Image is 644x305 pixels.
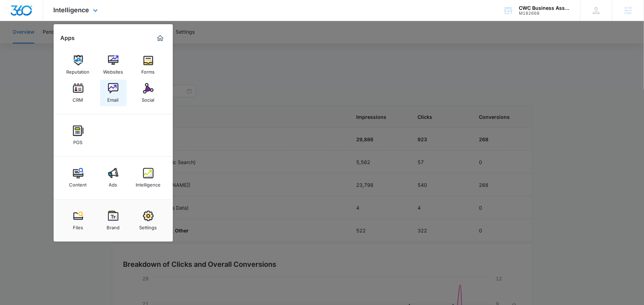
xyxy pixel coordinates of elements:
[54,6,89,14] span: Intelligence
[142,94,155,103] div: Social
[65,122,91,149] a: POS
[135,207,162,234] a: Settings
[135,52,162,78] a: Forms
[73,94,83,103] div: CRM
[109,178,117,188] div: Ads
[65,52,91,78] a: Reputation
[100,207,127,234] a: Brand
[136,178,161,188] div: Intelligence
[108,94,119,103] div: Email
[135,164,162,191] a: Intelligence
[100,80,127,106] a: Email
[142,66,155,75] div: Forms
[65,207,91,234] a: Files
[100,52,127,78] a: Websites
[65,80,91,106] a: CRM
[69,178,87,188] div: Content
[135,80,162,106] a: Social
[107,221,120,230] div: Brand
[155,33,166,44] a: Marketing 360® Dashboard
[519,5,570,11] div: account name
[74,136,83,145] div: POS
[67,66,90,75] div: Reputation
[519,11,570,16] div: account id
[103,66,123,75] div: Websites
[73,221,83,230] div: Files
[65,164,91,191] a: Content
[140,221,157,230] div: Settings
[61,35,75,41] h2: Apps
[100,164,127,191] a: Ads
